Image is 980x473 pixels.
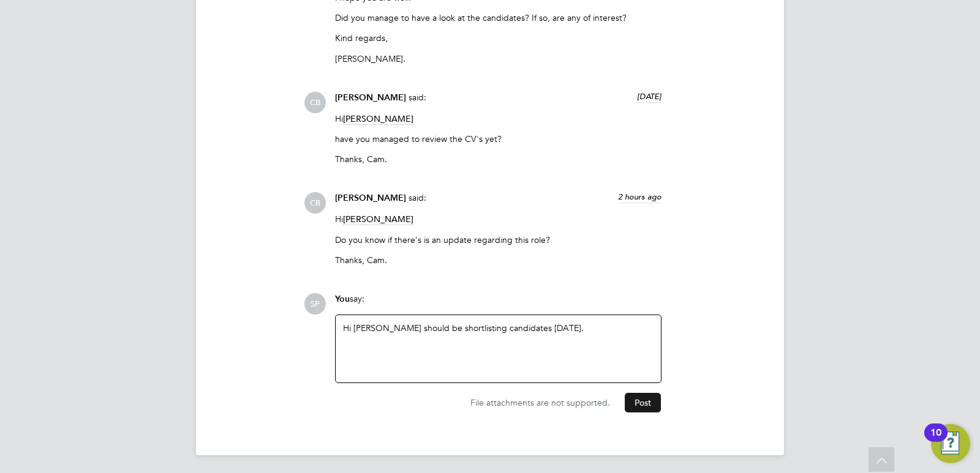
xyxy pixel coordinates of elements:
[335,53,661,64] p: [PERSON_NAME].
[409,92,426,103] span: said:
[625,393,661,412] button: Post
[335,234,661,245] p: Do you know if there's is an update regarding this role?
[335,113,661,124] p: Hi
[637,91,661,102] span: [DATE]
[335,255,661,266] p: Thanks, Cam.
[343,322,654,375] div: Hi [PERSON_NAME] should be shortlisting candidates [DATE].
[335,294,350,304] span: You
[931,424,970,463] button: Open Resource Center, 10 new notifications
[335,154,661,165] p: Thanks, Cam.
[335,193,406,203] span: [PERSON_NAME]
[409,192,426,203] span: said:
[335,92,406,103] span: [PERSON_NAME]
[343,113,413,125] span: [PERSON_NAME]
[304,192,326,214] span: CB
[343,214,413,225] span: [PERSON_NAME]
[335,214,661,225] p: Hi
[304,293,326,315] span: SP
[470,397,610,408] span: File attachments are not supported.
[618,192,661,202] span: 2 hours ago
[930,433,941,449] div: 10
[335,133,661,144] p: have you managed to review the CV's yet?
[335,32,661,43] p: Kind regards,
[304,92,326,113] span: CB
[335,293,661,315] div: say:
[335,12,661,23] p: Did you manage to have a look at the candidates? If so, are any of interest?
